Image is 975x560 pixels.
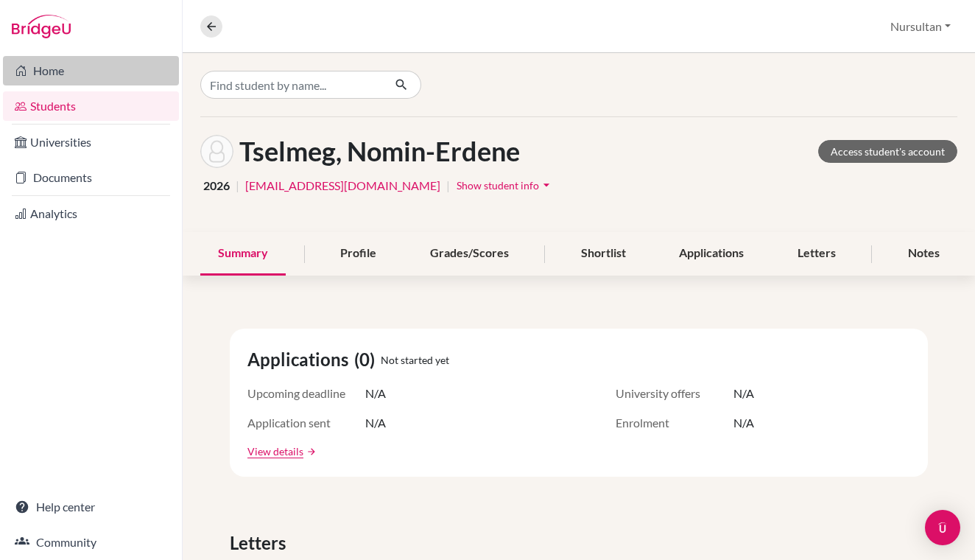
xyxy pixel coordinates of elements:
[818,140,957,163] a: Access student's account
[303,447,317,457] a: arrow_forward
[3,91,179,121] a: Students
[245,177,440,195] a: [EMAIL_ADDRESS][DOMAIN_NAME]
[12,15,71,38] img: Bridge-U
[3,56,179,85] a: Home
[354,346,381,373] span: (0)
[239,136,520,167] h1: Tselmeg, Nomin-Erdene
[563,232,644,276] div: Shortlist
[412,232,527,276] div: Grades/Scores
[247,385,365,402] span: Upcoming deadline
[616,414,733,432] span: Enrolment
[203,177,230,195] span: 2026
[733,385,754,402] span: N/A
[200,71,383,99] input: Find student by name...
[381,352,449,368] span: Not started yet
[890,232,957,276] div: Notes
[616,385,733,402] span: University offers
[365,414,386,432] span: N/A
[365,385,386,402] span: N/A
[3,199,179,228] a: Analytics
[236,177,239,195] span: |
[661,232,761,276] div: Applications
[3,163,179,192] a: Documents
[446,177,450,195] span: |
[200,232,286,276] div: Summary
[247,414,365,432] span: Application sent
[3,528,179,557] a: Community
[230,530,292,556] span: Letters
[323,232,394,276] div: Profile
[247,444,303,459] a: View details
[200,135,233,168] img: Nomin-Erdene Tselmeg's avatar
[457,179,539,192] span: Show student info
[780,232,853,276] div: Letters
[3,492,179,522] a: Help center
[456,174,555,197] button: Show student infoarrow_drop_down
[539,178,554,192] i: arrow_drop_down
[3,127,179,157] a: Universities
[884,13,957,41] button: Nursultan
[733,414,754,432] span: N/A
[247,346,354,373] span: Applications
[925,510,960,545] div: Open Intercom Messenger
